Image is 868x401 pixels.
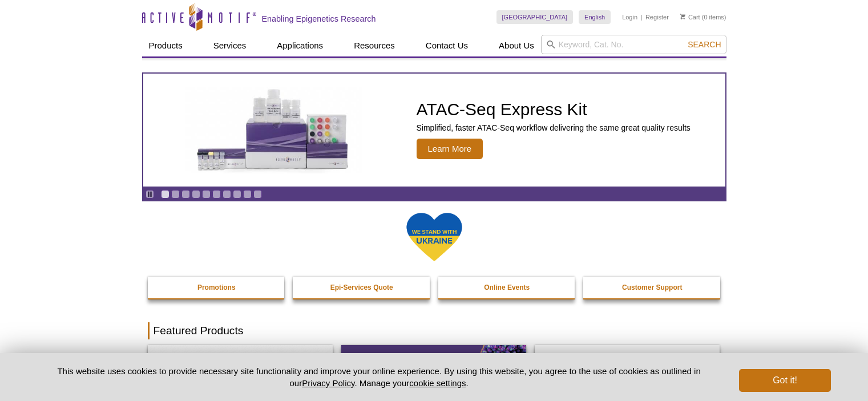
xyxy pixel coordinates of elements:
a: Applications [270,35,330,56]
p: This website uses cookies to provide necessary site functionality and improve your online experie... [38,365,721,389]
img: ATAC-Seq Express Kit [180,87,368,173]
a: Login [622,13,637,21]
a: Go to slide 10 [253,190,262,199]
a: Toggle autoplay [146,190,154,199]
h2: ATAC-Seq Express Kit [417,101,691,118]
a: Go to slide 5 [202,190,211,199]
img: We Stand With Ukraine [406,212,463,262]
a: [GEOGRAPHIC_DATA] [496,10,574,24]
strong: Epi-Services Quote [330,283,393,291]
a: Go to slide 6 [212,190,221,199]
a: Go to slide 9 [243,190,252,199]
a: Resources [347,35,402,56]
span: Search [688,40,721,49]
a: Privacy Policy [302,378,354,388]
strong: Online Events [484,283,530,291]
li: (0 items) [680,10,726,24]
a: Promotions [148,277,286,298]
strong: Promotions [197,283,236,291]
a: ATAC-Seq Express Kit ATAC-Seq Express Kit Simplified, faster ATAC-Seq workflow delivering the sam... [143,74,725,187]
h2: Enabling Epigenetics Research [262,14,376,24]
a: Contact Us [419,35,475,56]
h2: Featured Products [148,322,721,339]
input: Keyword, Cat. No. [541,35,726,54]
a: Register [645,13,669,21]
a: Go to slide 7 [223,190,231,199]
strong: Customer Support [622,283,682,291]
article: ATAC-Seq Express Kit [143,74,725,187]
button: Search [684,39,724,50]
a: English [579,10,611,24]
a: Services [207,35,253,56]
a: About Us [492,35,541,56]
a: Online Events [438,277,576,298]
img: Your Cart [680,14,685,19]
button: Got it! [739,369,830,392]
span: Learn More [417,139,483,159]
li: | [641,10,643,24]
a: Go to slide 4 [192,190,200,199]
button: cookie settings [409,378,466,388]
a: Epi-Services Quote [293,277,431,298]
a: Go to slide 8 [233,190,241,199]
a: Products [142,35,189,56]
a: Customer Support [583,277,721,298]
p: Simplified, faster ATAC-Seq workflow delivering the same great quality results [417,123,691,133]
a: Go to slide 1 [161,190,169,199]
a: Cart [680,13,700,21]
a: Go to slide 2 [171,190,180,199]
a: Go to slide 3 [181,190,190,199]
